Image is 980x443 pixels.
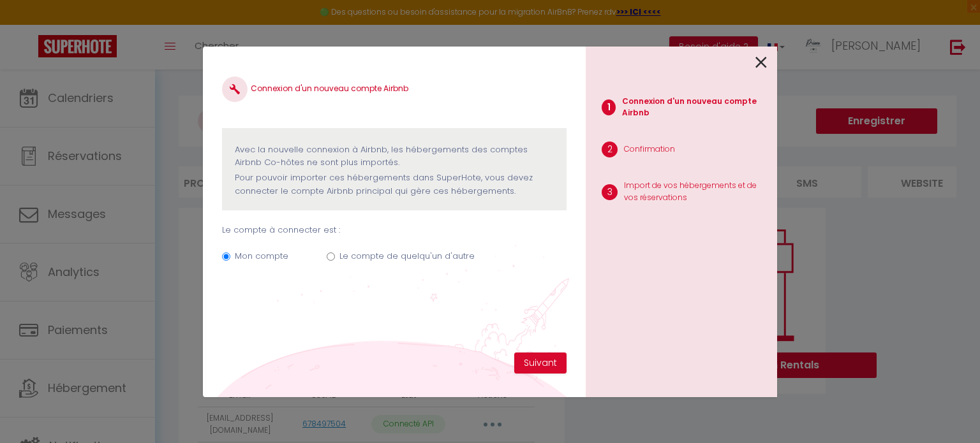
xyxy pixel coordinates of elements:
p: Confirmation [624,143,675,156]
p: Le compte à connecter est : [222,224,567,236]
span: 2 [602,142,618,157]
p: Import de vos hébergements et de vos réservations [624,180,767,204]
label: Le compte de quelqu'un d'autre [339,250,475,263]
button: Suivant [514,352,567,374]
p: Avec la nouvelle connexion à Airbnb, les hébergements des comptes Airbnb Co-hôtes ne sont plus im... [235,143,554,170]
p: Connexion d'un nouveau compte Airbnb [622,96,767,120]
h4: Connexion d'un nouveau compte Airbnb [222,76,567,102]
span: 3 [602,184,618,200]
p: Pour pouvoir importer ces hébergements dans SuperHote, vous devez connecter le compte Airbnb prin... [235,171,554,198]
label: Mon compte [235,250,288,263]
span: 1 [602,99,616,115]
